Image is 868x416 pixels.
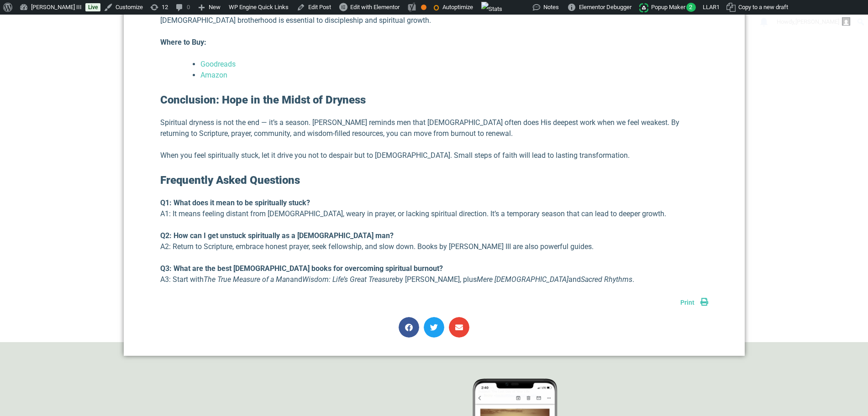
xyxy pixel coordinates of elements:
a: Live [85,3,100,11]
span: 1 [716,4,720,10]
span: Print [680,299,694,306]
strong: Q1: What does it mean to be spiritually stuck? [160,198,310,207]
p: When you feel spiritually stuck, let it drive you not to despair but to [DEMOGRAPHIC_DATA]. Small... [160,150,708,161]
img: Views over 48 hours. Click for more Jetpack Stats. [481,2,502,16]
em: Sacred Rhythms [581,275,632,284]
div: Share on twitter [424,317,444,338]
div: Share on email [449,317,469,338]
strong: Where to Buy: [160,38,206,47]
span: Edit with Elementor [350,4,400,10]
strong: Q3: What are the best [DEMOGRAPHIC_DATA] books for overcoming spiritual burnout? [160,264,443,273]
p: A1: It means feeling distant from [DEMOGRAPHIC_DATA], weary in prayer, or lacking spiritual direc... [160,198,708,219]
p: A3: Start with and by [PERSON_NAME], plus and . [160,263,708,285]
p: Spiritual dryness is not the end — it’s a season. [PERSON_NAME] reminds men that [DEMOGRAPHIC_DAT... [160,117,708,139]
div: OK [421,5,426,10]
div: Share on facebook [399,317,419,338]
p: A2: Return to Scripture, embrace honest prayer, seek fellowship, and slow down. Books by [PERSON_... [160,230,708,252]
em: Mere [DEMOGRAPHIC_DATA] [477,275,568,284]
strong: Conclusion: Hope in the Midst of Dryness [160,94,366,106]
em: Wisdom: Life’s Great Treasure [302,275,395,284]
strong: Frequently Asked Questions [160,174,300,187]
em: The True Measure of a Man [204,275,290,284]
strong: Q2: How can I get unstuck spiritually as a [DEMOGRAPHIC_DATA] man? [160,231,394,240]
a: Amazon [200,71,227,79]
a: Goodreads [200,60,236,68]
span: [PERSON_NAME] [795,18,839,25]
a: Howdy, [773,15,854,29]
span: 2 [686,3,696,12]
a: Print [680,299,708,306]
